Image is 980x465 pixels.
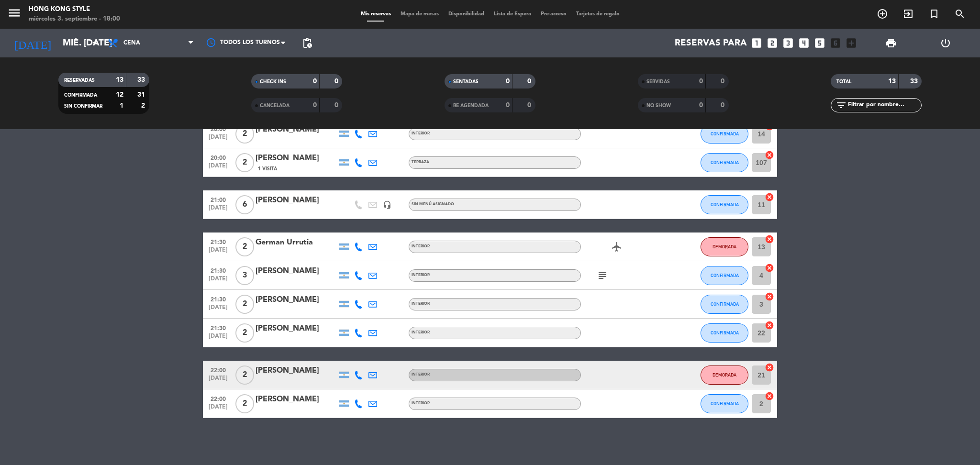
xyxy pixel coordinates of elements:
span: TOTAL [836,79,851,84]
span: Tarjetas de regalo [571,11,624,17]
button: CONFIRMADA [701,195,748,214]
span: 1 Visita [258,165,277,173]
span: NO SHOW [646,103,671,108]
i: power_settings_new [940,37,951,49]
strong: 12 [116,91,123,98]
span: 21:00 [206,194,230,205]
div: [PERSON_NAME] [256,152,337,165]
span: [DATE] [206,163,230,174]
span: 21:30 [206,322,230,333]
strong: 33 [137,77,147,83]
span: [DATE] [206,134,230,145]
button: CONFIRMADA [701,394,748,413]
span: 20:00 [206,152,230,163]
span: Reservas para [675,38,747,48]
span: INTERIOR [412,302,430,306]
span: DEMORADA [713,372,736,377]
span: 2 [235,365,254,385]
span: 2 [235,124,254,144]
strong: 0 [506,78,510,85]
span: 21:30 [206,236,230,247]
i: cancel [765,150,774,160]
div: [PERSON_NAME] [256,194,337,207]
span: INTERIOR [412,273,430,277]
span: CONFIRMADA [711,330,739,335]
i: subject [597,270,608,281]
button: CONFIRMADA [701,323,748,343]
i: looks_6 [829,37,842,49]
i: looks_3 [782,37,794,49]
i: looks_4 [798,37,810,49]
span: SIN CONFIRMAR [64,104,102,109]
span: SENTADAS [453,79,479,84]
i: add_circle_outline [877,8,888,20]
span: 22:00 [206,364,230,375]
span: 2 [235,394,254,413]
span: Sin menú asignado [412,202,454,206]
i: cancel [765,263,774,273]
i: cancel [765,391,774,401]
div: [PERSON_NAME] [256,294,337,306]
span: print [885,37,897,49]
strong: 13 [888,78,896,85]
span: 2 [235,237,254,256]
i: exit_to_app [902,8,914,20]
span: CONFIRMADA [711,301,739,307]
span: [DATE] [206,304,230,315]
button: CONFIRMADA [701,124,748,144]
span: SERVIDAS [646,79,670,84]
span: INTERIOR [412,244,430,248]
div: [PERSON_NAME] [256,123,337,136]
strong: 0 [699,102,703,109]
button: DEMORADA [701,237,748,256]
span: 3 [235,266,254,285]
div: HONG KONG STYLE [29,5,120,14]
span: pending_actions [301,37,313,49]
div: [PERSON_NAME] [256,365,337,377]
i: cancel [765,363,774,372]
input: Filtrar por nombre... [847,100,921,111]
span: [DATE] [206,333,230,344]
span: [DATE] [206,247,230,258]
strong: 31 [137,91,147,98]
span: Cena [123,40,140,46]
span: TERRAZA [412,160,429,164]
i: add_box [845,37,857,49]
span: INTERIOR [412,373,430,376]
span: 22:00 [206,393,230,404]
span: 2 [235,295,254,314]
strong: 13 [116,77,123,83]
span: CANCELADA [260,103,290,108]
span: Mis reservas [356,11,396,17]
strong: 0 [527,102,533,109]
span: RESERVADAS [64,78,95,83]
i: cancel [765,321,774,330]
strong: 0 [527,78,533,85]
span: CHECK INS [260,79,286,84]
div: miércoles 3. septiembre - 18:00 [29,14,120,24]
i: search [954,8,966,20]
button: DEMORADA [701,365,748,385]
strong: 0 [313,102,317,109]
i: turned_in_not [928,8,940,20]
span: CONFIRMADA [64,93,97,98]
span: 2 [235,323,254,343]
span: INTERIOR [412,401,430,405]
div: [PERSON_NAME] [256,393,337,406]
strong: 0 [506,102,510,109]
i: cancel [765,292,774,301]
span: Lista de Espera [489,11,536,17]
span: Pre-acceso [536,11,571,17]
span: CONFIRMADA [711,131,739,136]
strong: 0 [313,78,317,85]
i: looks_one [750,37,763,49]
span: Disponibilidad [444,11,489,17]
strong: 0 [721,102,726,109]
span: CONFIRMADA [711,401,739,406]
i: looks_two [766,37,779,49]
span: [DATE] [206,276,230,287]
strong: 0 [334,102,340,109]
i: arrow_drop_down [89,37,100,49]
span: INTERIOR [412,132,430,135]
span: CONFIRMADA [711,202,739,207]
